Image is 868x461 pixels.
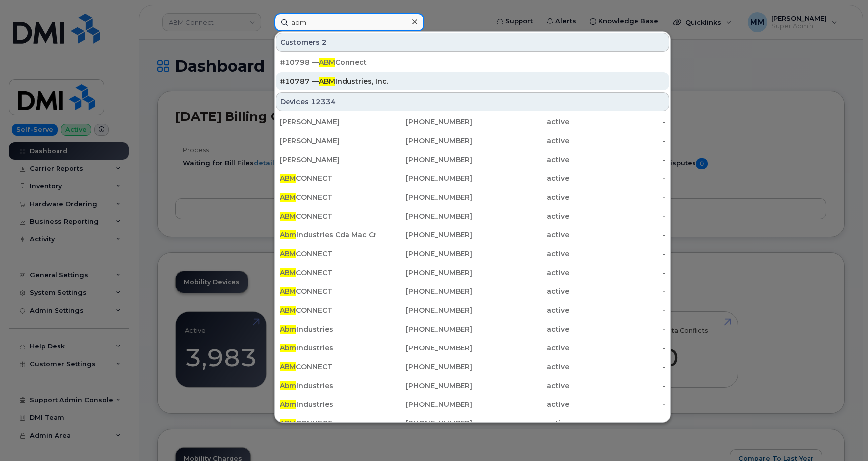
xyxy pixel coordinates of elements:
span: ABM [280,287,296,296]
div: [PHONE_NUMBER] [376,418,473,428]
div: [PHONE_NUMBER] [376,211,473,221]
span: Abm [280,344,296,352]
a: ABMCONNECT[PHONE_NUMBER]active- [276,301,669,319]
div: - [569,230,666,240]
a: AbmIndustries[PHONE_NUMBER]active- [276,396,669,413]
div: CONNECT [280,418,376,428]
div: [PHONE_NUMBER] [376,155,473,165]
a: [PERSON_NAME][PHONE_NUMBER]active- [276,113,669,131]
span: 2 [322,37,327,47]
span: Abm [280,381,296,390]
div: [PHONE_NUMBER] [376,192,473,202]
div: - [569,117,666,127]
div: CONNECT [280,287,376,296]
div: - [569,362,666,372]
span: ABM [280,174,296,183]
div: [PHONE_NUMBER] [376,268,473,278]
div: [PERSON_NAME] [280,117,376,127]
div: CONNECT [280,268,376,278]
div: - [569,155,666,165]
span: ABM [280,212,296,221]
div: #10787 — Industries, Inc. [280,76,665,86]
div: Industries [280,343,376,353]
div: Industries [280,400,376,409]
div: active [472,268,569,278]
div: Customers [276,33,669,52]
div: [PHONE_NUMBER] [376,173,473,183]
div: active [472,324,569,334]
div: active [472,117,569,127]
a: AbmIndustries[PHONE_NUMBER]active- [276,339,669,357]
div: - [569,249,666,259]
div: active [472,192,569,202]
div: [PHONE_NUMBER] [376,324,473,334]
span: ABM [280,249,296,258]
a: AbmIndustries[PHONE_NUMBER]active- [276,320,669,338]
div: Industries [280,381,376,391]
span: ABM [280,268,296,277]
span: ABM [280,193,296,202]
div: active [472,418,569,428]
div: - [569,400,666,409]
div: active [472,362,569,372]
span: Abm [280,230,296,239]
div: [PHONE_NUMBER] [376,381,473,391]
span: ABM [280,362,296,371]
a: #10787 —ABMIndustries, Inc. [276,72,669,90]
a: ABMCONNECT[PHONE_NUMBER]active- [276,283,669,300]
div: Industries Cda Mac Cru [280,230,376,240]
div: Devices [276,92,669,111]
div: [PHONE_NUMBER] [376,305,473,315]
a: AbmIndustries[PHONE_NUMBER]active- [276,377,669,395]
div: - [569,305,666,315]
div: [PHONE_NUMBER] [376,117,473,127]
div: active [472,400,569,409]
div: - [569,287,666,296]
div: [PERSON_NAME] [280,136,376,146]
div: CONNECT [280,192,376,202]
div: [PHONE_NUMBER] [376,400,473,409]
div: - [569,418,666,428]
div: active [472,155,569,165]
div: active [472,249,569,259]
div: CONNECT [280,173,376,183]
a: ABMCONNECT[PHONE_NUMBER]active- [276,414,669,432]
div: - [569,343,666,353]
div: [PHONE_NUMBER] [376,362,473,372]
div: #10798 — Connect [280,58,665,67]
div: active [472,230,569,240]
div: CONNECT [280,362,376,372]
a: ABMCONNECT[PHONE_NUMBER]active- [276,170,669,187]
div: active [472,136,569,146]
div: CONNECT [280,249,376,259]
div: [PHONE_NUMBER] [376,249,473,259]
a: ABMCONNECT[PHONE_NUMBER]active- [276,188,669,206]
span: ABM [319,77,335,86]
a: AbmIndustries Cda Mac Cru[PHONE_NUMBER]active- [276,226,669,244]
div: CONNECT [280,211,376,221]
a: ABMCONNECT[PHONE_NUMBER]active- [276,207,669,225]
a: #10798 —ABMConnect [276,54,669,71]
span: ABM [280,306,296,315]
div: - [569,211,666,221]
div: active [472,173,569,183]
div: Industries [280,324,376,334]
div: - [569,268,666,278]
span: 12334 [311,97,336,107]
div: [PHONE_NUMBER] [376,343,473,353]
a: ABMCONNECT[PHONE_NUMBER]active- [276,245,669,263]
a: [PERSON_NAME][PHONE_NUMBER]active- [276,151,669,169]
a: ABMCONNECT[PHONE_NUMBER]active- [276,264,669,282]
div: active [472,211,569,221]
div: active [472,381,569,391]
span: Abm [280,400,296,409]
div: active [472,287,569,296]
div: - [569,136,666,146]
div: [PHONE_NUMBER] [376,136,473,146]
span: ABM [280,419,296,428]
a: [PERSON_NAME][PHONE_NUMBER]active- [276,132,669,150]
div: CONNECT [280,305,376,315]
div: active [472,305,569,315]
div: active [472,343,569,353]
a: ABMCONNECT[PHONE_NUMBER]active- [276,358,669,376]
